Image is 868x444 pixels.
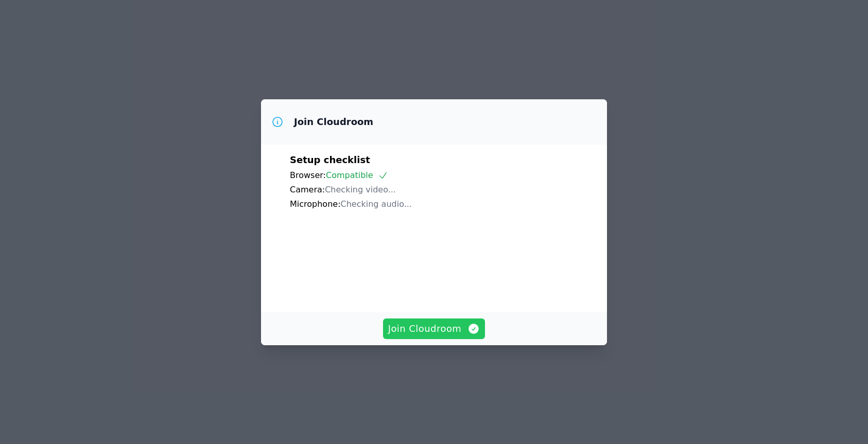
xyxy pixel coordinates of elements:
span: Join Cloudroom [388,322,480,336]
span: Checking video... [325,185,396,194]
h3: Join Cloudroom [294,116,373,128]
span: Checking audio... [341,199,412,209]
span: Camera: [290,185,325,194]
span: Compatible [326,170,388,180]
span: Browser: [290,170,326,180]
span: Setup checklist [290,154,370,165]
span: Microphone: [290,199,341,209]
button: Join Cloudroom [383,318,485,339]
